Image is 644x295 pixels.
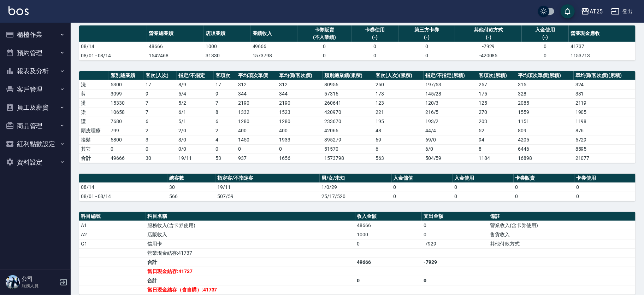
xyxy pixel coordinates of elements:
[516,117,574,126] td: 1151
[215,192,320,201] td: 507/59
[236,154,277,163] td: 937
[147,42,204,51] td: 48666
[355,276,422,285] td: 0
[167,174,215,183] th: 總客數
[424,117,477,126] td: 193 / 2
[574,80,636,89] td: 324
[320,174,391,183] th: 男/女/未知
[79,25,636,60] table: a dense table
[144,80,177,89] td: 17
[236,126,277,135] td: 400
[109,80,144,89] td: 5300
[236,117,277,126] td: 1280
[109,135,144,144] td: 5800
[79,212,146,221] th: 科目編號
[516,71,574,80] th: 平均項次單價(累積)
[79,183,167,192] td: 08/14
[215,174,320,183] th: 指定客/不指定客
[79,144,109,154] td: 其它
[323,144,374,154] td: 51570
[477,71,516,80] th: 客項次(累積)
[177,98,214,108] td: 5 / 2
[144,144,177,154] td: 0
[236,135,277,144] td: 1450
[569,42,636,51] td: 41737
[214,126,236,135] td: 2
[374,80,424,89] td: 250
[146,212,355,221] th: 科目名稱
[177,117,214,126] td: 5 / 1
[277,135,323,144] td: 1933
[574,98,636,108] td: 2119
[477,117,516,126] td: 203
[79,80,109,89] td: 洗
[144,108,177,117] td: 7
[144,135,177,144] td: 3
[323,108,374,117] td: 420970
[3,25,68,44] button: 櫃檯作業
[424,144,477,154] td: 6 / 0
[109,98,144,108] td: 15330
[204,25,251,42] th: 店販業績
[374,71,424,80] th: 客次(人次)(累積)
[355,230,422,239] td: 1000
[590,7,603,16] div: AT25
[236,144,277,154] td: 0
[147,51,204,60] td: 1542468
[215,183,320,192] td: 19/11
[214,135,236,144] td: 4
[351,51,398,60] td: 0
[3,62,68,80] button: 報表及分析
[297,42,351,51] td: 0
[146,267,355,276] td: 當日現金結存:41737
[323,80,374,89] td: 80956
[79,108,109,117] td: 染
[3,153,68,172] button: 資料設定
[374,126,424,135] td: 48
[488,212,636,221] th: 備註
[422,221,488,230] td: 0
[353,34,397,41] div: (-)
[3,135,68,153] button: 紅利點數設定
[453,183,514,192] td: 0
[109,144,144,154] td: 0
[574,135,636,144] td: 5729
[3,117,68,135] button: 商品管理
[355,258,422,267] td: 49666
[277,89,323,98] td: 344
[146,230,355,239] td: 店販收入
[177,135,214,144] td: 3 / 0
[323,71,374,80] th: 類別總業績(累積)
[79,192,167,201] td: 08/01 - 08/14
[79,154,109,163] td: 合計
[3,80,68,99] button: 客戶管理
[453,192,514,201] td: 0
[214,117,236,126] td: 6
[561,4,575,18] button: save
[514,192,575,201] td: 0
[79,212,636,295] table: a dense table
[578,4,605,19] button: AT25
[177,71,214,80] th: 指定/不指定
[214,98,236,108] td: 7
[236,71,277,80] th: 平均項次單價
[422,239,488,248] td: -7929
[147,25,204,42] th: 營業總業績
[79,135,109,144] td: 接髮
[574,144,636,154] td: 8595
[374,135,424,144] td: 69
[79,239,146,248] td: G1
[457,26,520,34] div: 其他付款方式
[323,98,374,108] td: 260641
[144,117,177,126] td: 6
[214,80,236,89] td: 17
[109,126,144,135] td: 799
[424,108,477,117] td: 216 / 5
[400,34,454,41] div: (-)
[374,154,424,163] td: 563
[146,239,355,248] td: 信用卡
[574,192,636,201] td: 0
[424,80,477,89] td: 197 / 53
[516,135,574,144] td: 4205
[109,154,144,163] td: 49666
